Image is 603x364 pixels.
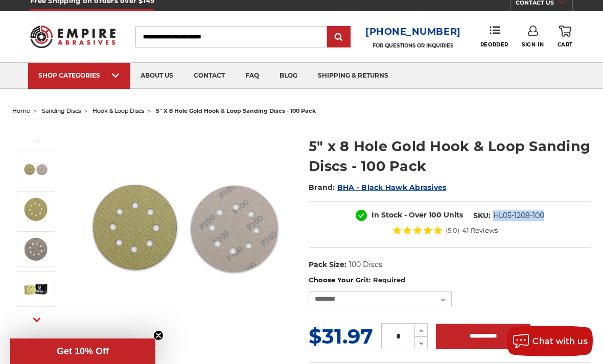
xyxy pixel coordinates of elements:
[83,126,287,330] img: 5 inch 8 hole gold velcro disc stack
[373,276,405,284] small: Required
[480,26,508,47] a: Reorder
[23,157,49,182] img: 5 inch 8 hole gold velcro disc stack
[329,27,349,47] input: Submit
[309,275,591,285] label: Choose Your Grit:
[309,259,346,270] dt: Pack Size:
[23,197,49,222] img: 5 inch hook & loop disc 8 VAC Hole
[349,259,382,270] dd: 100 Discs
[444,210,463,220] span: Units
[153,330,164,341] button: Close teaser
[429,210,442,220] span: 100
[365,25,461,39] a: [PHONE_NUMBER]
[365,42,461,49] p: FOR QUESTIONS OR INQUIRIES
[12,107,30,114] a: home
[522,41,544,48] span: Sign In
[38,71,120,79] div: SHOP CATEGORIES
[42,107,81,114] a: sanding discs
[493,210,544,221] dd: HL05-1208-100
[235,63,269,89] a: faq
[337,183,447,192] a: BHA - Black Hawk Abrasives
[462,227,498,234] span: 41 Reviews
[23,236,49,262] img: velcro backed 8 hole sanding disc
[92,107,144,114] a: hook & loop discs
[156,107,316,114] span: 5" x 8 hole gold hook & loop sanding discs - 100 pack
[309,324,373,349] span: $31.97
[25,130,49,152] button: Previous
[183,63,235,89] a: contact
[309,183,335,192] span: Brand:
[372,210,402,220] span: In Stock
[507,326,593,356] button: Chat with us
[57,346,109,356] span: Get 10% Off
[308,63,399,89] a: shipping & returns
[532,336,588,346] span: Chat with us
[558,41,573,48] span: Cart
[309,136,591,176] h1: 5" x 8 Hole Gold Hook & Loop Sanding Discs - 100 Pack
[446,227,459,234] span: (5.0)
[23,276,49,302] img: 5 in x 8 hole gold hook and loop sanding disc pack
[130,63,183,89] a: about us
[558,26,573,48] a: Cart
[10,338,155,364] div: Get 10% OffClose teaser
[404,210,427,220] span: - Over
[473,210,491,221] dt: SKU:
[269,63,308,89] a: blog
[25,309,49,331] button: Next
[480,41,508,48] span: Reorder
[30,20,115,53] img: Empire Abrasives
